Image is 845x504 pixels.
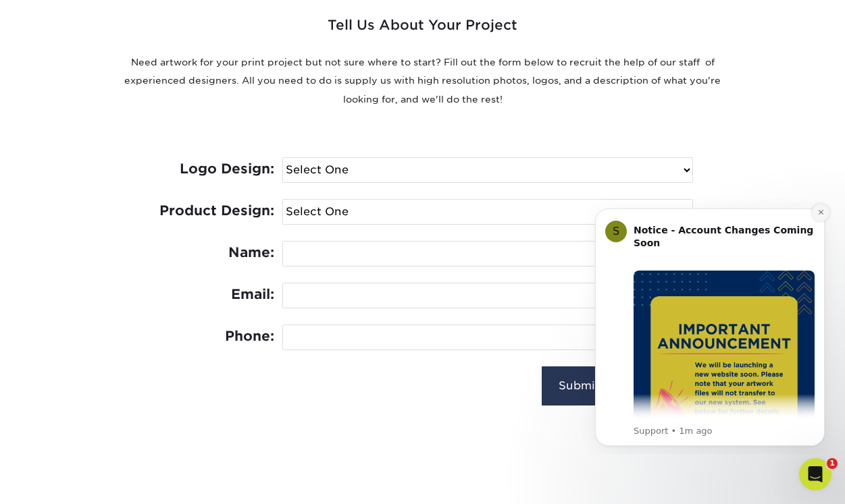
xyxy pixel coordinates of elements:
label: Name: [153,241,274,264]
iframe: reCAPTCHA [153,366,358,419]
input: Submit your request [542,366,693,405]
h2: Tell Us About Your Project [119,13,727,48]
label: Product Design: [153,199,274,223]
p: Need artwork for your print project but not sure where to start? Fill out the form below to recru... [119,53,727,109]
label: Logo Design: [153,157,274,181]
label: Email: [153,283,274,306]
label: Phone: [153,325,274,348]
span: 1 [827,458,838,469]
iframe: Intercom notifications message [575,196,845,454]
iframe: Intercom live chat [799,458,831,491]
